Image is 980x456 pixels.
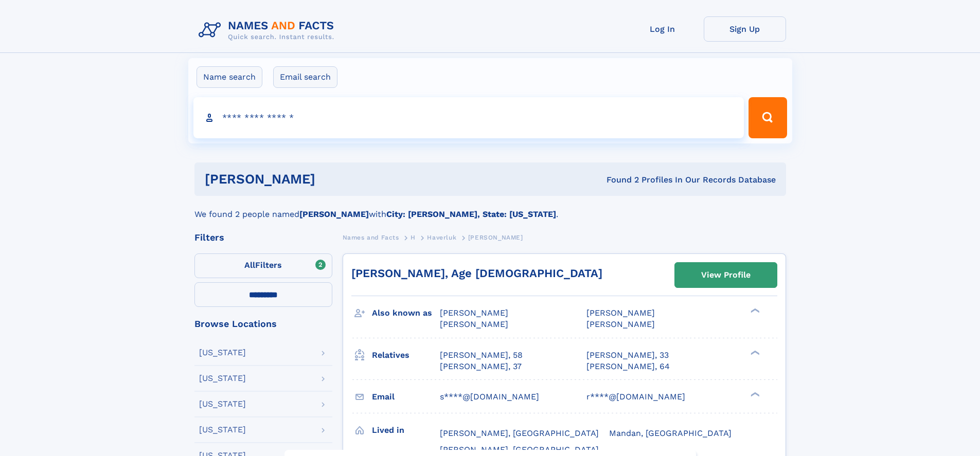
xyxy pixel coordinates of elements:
[586,319,655,329] span: [PERSON_NAME]
[586,308,655,318] span: [PERSON_NAME]
[299,209,369,219] b: [PERSON_NAME]
[194,16,343,44] img: Logo Names and Facts
[194,319,332,329] div: Browse Locations
[468,234,523,241] span: [PERSON_NAME]
[440,308,508,318] span: [PERSON_NAME]
[194,253,332,278] label: Filters
[372,346,440,364] h3: Relatives
[411,231,416,244] a: H
[609,428,732,438] span: Mandan, [GEOGRAPHIC_DATA]
[411,234,416,241] span: H
[427,234,456,241] span: Haverluk
[427,231,456,244] a: Haverluk
[199,400,246,408] div: [US_STATE]
[748,349,760,356] div: ❯
[273,66,337,88] label: Email search
[343,231,399,244] a: Names and Facts
[199,374,246,382] div: [US_STATE]
[194,233,332,242] div: Filters
[386,209,556,219] b: City: [PERSON_NAME], State: [US_STATE]
[675,263,777,287] a: View Profile
[197,66,262,88] label: Name search
[586,361,670,372] a: [PERSON_NAME], 64
[244,260,255,270] span: All
[748,307,760,314] div: ❯
[701,263,751,287] div: View Profile
[440,428,599,438] span: [PERSON_NAME], [GEOGRAPHIC_DATA]
[194,196,786,221] div: We found 2 people named with .
[621,16,704,42] a: Log In
[199,349,246,357] div: [US_STATE]
[193,97,744,138] input: search input
[586,350,669,361] a: [PERSON_NAME], 33
[205,173,461,186] h1: [PERSON_NAME]
[461,174,776,186] div: Found 2 Profiles In Our Records Database
[351,267,602,280] a: [PERSON_NAME], Age [DEMOGRAPHIC_DATA]
[199,426,246,434] div: [US_STATE]
[440,319,508,329] span: [PERSON_NAME]
[372,388,440,406] h3: Email
[372,304,440,322] h3: Also known as
[372,422,440,439] h3: Lived in
[440,445,599,454] span: [PERSON_NAME], [GEOGRAPHIC_DATA]
[440,350,523,361] a: [PERSON_NAME], 58
[749,97,787,138] button: Search Button
[440,361,522,372] a: [PERSON_NAME], 37
[704,16,786,42] a: Sign Up
[748,391,760,397] div: ❯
